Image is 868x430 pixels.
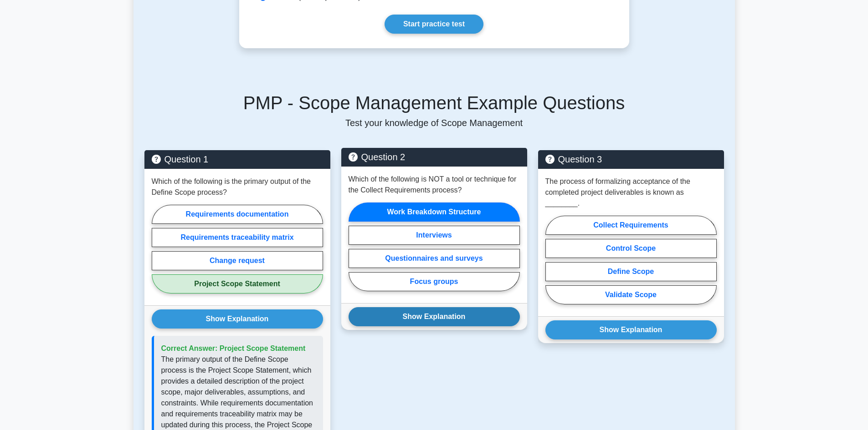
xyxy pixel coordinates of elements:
[152,205,323,224] label: Requirements documentation
[144,117,724,128] p: Test your knowledge of Scope Management
[152,154,323,165] h5: Question 1
[545,154,717,165] h5: Question 3
[385,15,483,34] a: Start practice test
[545,239,717,258] label: Control Scope
[152,309,323,329] button: Show Explanation
[349,152,520,162] h5: Question 2
[152,274,323,293] label: Project Scope Statement
[152,176,323,198] p: Which of the following is the primary output of the Define Scope process?
[545,285,717,304] label: Validate Scope
[349,249,520,268] label: Questionnaires and surveys
[545,176,717,209] p: The process of formalizing acceptance of the completed project deliverables is known as ________.
[161,344,306,352] span: Correct Answer: Project Scope Statement
[349,307,520,326] button: Show Explanation
[349,202,520,222] label: Work Breakdown Structure
[152,228,323,247] label: Requirements traceability matrix
[349,174,520,196] p: Which of the following is NOT a tool or technique for the Collect Requirements process?
[349,272,520,291] label: Focus groups
[545,320,717,339] button: Show Explanation
[152,251,323,270] label: Change request
[349,226,520,245] label: Interviews
[545,216,717,235] label: Collect Requirements
[144,92,724,114] h5: PMP - Scope Management Example Questions
[545,262,717,281] label: Define Scope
